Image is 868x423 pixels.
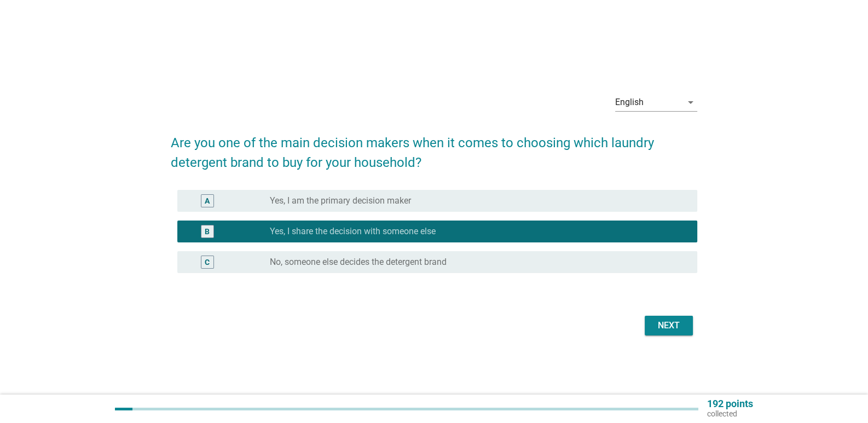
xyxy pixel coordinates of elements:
div: Next [653,319,684,332]
div: A [205,195,210,206]
div: English [615,97,644,107]
label: No, someone else decides the detergent brand [270,257,447,268]
h2: Are you one of the main decision makers when it comes to choosing which laundry detergent brand t... [171,122,697,172]
button: Next [645,316,693,335]
label: Yes, I share the decision with someone else [270,226,436,237]
div: C [205,256,210,268]
label: Yes, I am the primary decision maker [270,195,411,206]
div: B [205,225,210,237]
i: arrow_drop_down [684,96,697,109]
p: 192 points [707,399,753,409]
p: collected [707,409,753,419]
